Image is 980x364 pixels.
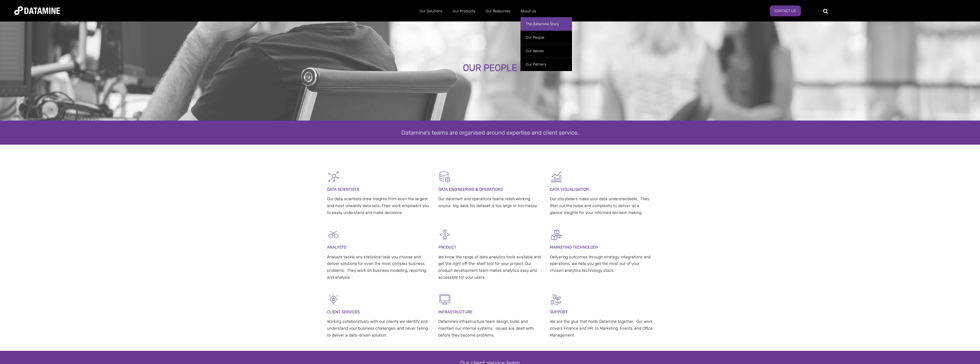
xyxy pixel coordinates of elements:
[438,293,451,306] img: IT
[438,310,472,314] span: INFRASTRUCTURE
[550,254,653,274] p: Delivering outcomes through strategy, integrations and operations; we help you get the most out o...
[14,6,60,15] img: Datamine
[327,196,430,216] p: Our data scientists draw insights from even the largest and most unwieldy data sets. Their work e...
[327,310,333,314] span: CLI
[550,245,598,250] span: MARKETING TECHNOLOGY
[438,187,503,192] span: DATA ENGINEERING & OPERATIONS
[327,254,430,281] p: Analysts tackle any statistical task you choose and deliver solutions for even the most complex b...
[438,245,456,250] span: PRODUCT
[550,170,563,183] img: Graph 5
[438,170,451,183] img: Datamart
[550,310,568,314] span: SUPPORT
[550,187,589,192] span: DATA VISUALISATION
[520,17,572,31] a: The Datamine Story
[333,310,360,314] span: ENT SERVICES
[448,4,480,19] a: Our Products
[438,254,542,281] p: We know the range of data analytics tools available and get the right off-the-shelf tool for your...
[327,293,340,306] img: Client Services
[414,4,448,19] a: Our Solutions
[327,187,359,192] span: DATA SCIENTISTS
[327,318,430,339] p: Working collaboratively with our clients we identify and understand your business challenges, and...
[438,196,542,209] p: Our datamart and operations teams relish working onyour big data. No dataset is too large or too ...
[327,228,340,241] img: Analysts
[550,196,653,216] p: Our storytellers make your data understandable. They filter out the noise and complexity to deliv...
[770,5,801,16] a: Contact us
[480,4,515,19] a: Our Resources
[550,318,653,339] p: We are the glue that holds Datamine together. Our work covers Finance and HR, to Marketing, Event...
[327,245,346,250] span: ANALYSTS
[550,293,563,306] img: Mentor
[438,228,451,241] img: Development
[515,4,541,19] a: About Us
[327,170,340,183] img: Graph - Network
[520,58,572,71] a: Our Patners
[105,63,875,73] div: OUR PEOPLE
[438,318,542,339] p: Datamine’s infrastructure team design, build, and maintain our internal systems. Issues are dealt...
[520,31,572,44] a: Our People
[401,129,579,136] span: Datamine's teams are organised around expertise and client service.
[520,44,572,58] a: Our Values
[550,228,563,241] img: Digital Activation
